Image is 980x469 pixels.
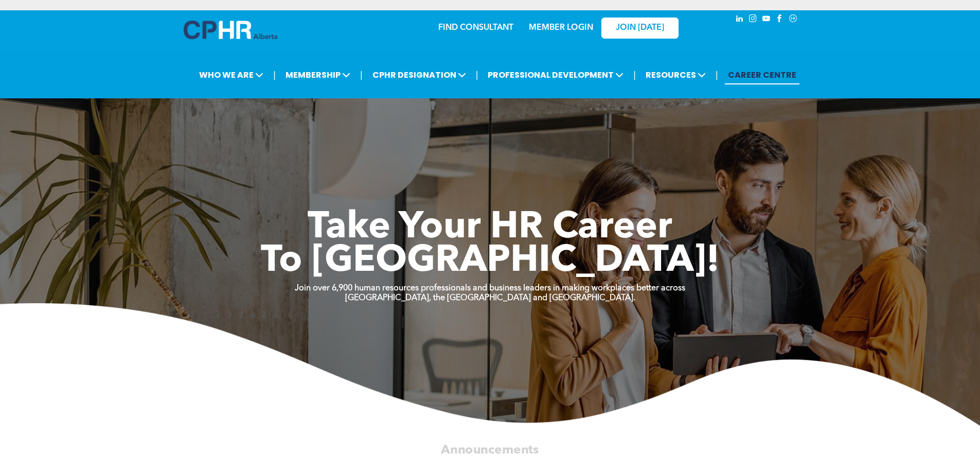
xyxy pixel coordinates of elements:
a: MEMBER LOGIN [529,24,593,32]
a: FIND CONSULTANT [438,24,513,32]
span: MEMBERSHIP [282,65,353,84]
strong: [GEOGRAPHIC_DATA], the [GEOGRAPHIC_DATA] and [GEOGRAPHIC_DATA]. [345,294,635,302]
a: Social network [788,13,799,27]
span: WHO WE ARE [196,65,266,84]
a: facebook [774,13,786,27]
a: instagram [747,13,759,27]
a: youtube [761,13,772,27]
a: linkedin [734,13,745,27]
img: A blue and white logo for cp alberta [184,21,277,39]
a: JOIN [DATE] [601,18,679,39]
span: RESOURCES [643,65,709,84]
span: Take Your HR Career [308,210,672,247]
span: JOIN [DATE] [616,23,664,33]
span: PROFESSIONAL DEVELOPMENT [485,65,627,84]
li: | [476,64,478,85]
strong: Join over 6,900 human resources professionals and business leaders in making workplaces better ac... [295,284,685,292]
span: To [GEOGRAPHIC_DATA]! [261,243,720,280]
span: CPHR DESIGNATION [369,65,469,84]
span: Announcements [441,444,539,456]
li: | [716,64,718,85]
li: | [360,64,363,85]
li: | [273,64,276,85]
a: CAREER CENTRE [725,65,799,84]
li: | [633,64,636,85]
